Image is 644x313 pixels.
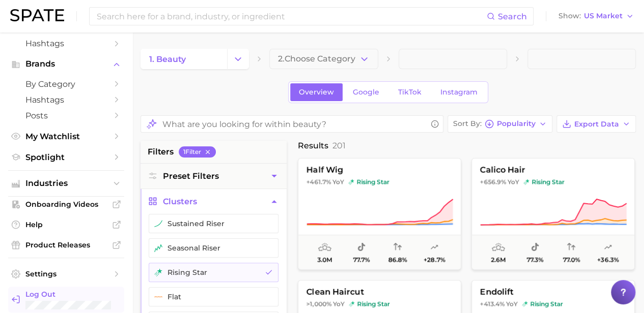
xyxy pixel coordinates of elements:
img: rising star [349,301,355,307]
span: half wig [298,166,461,175]
button: Clusters [141,189,287,214]
img: flat [154,293,162,301]
span: popularity convergence: High Convergence [567,241,575,254]
span: Posts [25,111,107,120]
span: rising star [349,300,390,308]
span: rising star [348,178,389,186]
button: Sort ByPopularity [447,115,552,133]
button: Brands [8,56,124,72]
a: Hashtags [8,92,124,108]
span: Google [353,88,379,97]
span: +413.4% [480,300,505,307]
a: Hashtags [8,36,124,51]
span: 77.0% [563,256,580,263]
a: Posts [8,108,124,123]
span: 2. Choose Category [278,54,355,64]
a: Spotlight [8,149,124,165]
a: Log out. Currently logged in with e-mail shari@pioneerinno.com. [8,287,124,312]
span: Hashtags [25,39,107,48]
span: Log Out [25,290,116,299]
span: Brands [25,59,107,69]
button: rising star [149,263,278,282]
span: Hashtags [25,95,107,105]
span: Sort By [453,121,482,127]
span: Search [498,12,527,21]
span: popularity convergence: Very High Convergence [394,241,402,254]
img: rising star [522,301,528,307]
img: SPATE [10,9,64,21]
span: popularity predicted growth: Very Likely [604,241,612,254]
span: popularity predicted growth: Likely [430,241,438,254]
button: 1Filter [179,146,216,158]
button: Industries [8,176,124,191]
button: Preset Filters [141,164,287,189]
span: Settings [25,269,107,278]
span: YoY [333,300,345,308]
span: Help [25,220,107,229]
a: TikTok [389,83,430,101]
input: What are you looking for within beauty? [162,114,427,134]
span: YoY [506,300,518,308]
span: Results [298,141,328,150]
span: 3.0m [317,256,332,263]
img: rising star [154,268,162,276]
span: average monthly popularity: Medium Popularity [492,241,505,254]
button: sustained riser [149,214,278,233]
span: rising star [523,178,565,186]
span: popularity share: TikTok [357,241,366,254]
span: 77.3% [526,256,543,263]
a: Settings [8,266,124,281]
span: Popularity [497,121,536,127]
span: clean haircut [298,288,461,297]
span: TikTok [398,88,422,97]
span: Overview [299,88,334,97]
span: endolift [472,288,634,297]
span: 86.8% [388,256,407,263]
a: Overview [290,83,343,101]
span: >1,000% [306,300,331,307]
a: Help [8,217,124,232]
span: popularity share: TikTok [531,241,539,254]
img: sustained riser [154,220,162,228]
span: rising star [522,300,563,308]
span: YoY [508,178,519,186]
a: Instagram [432,83,486,101]
input: Search here for a brand, industry, or ingredient [96,8,487,25]
span: 201 [332,141,346,150]
a: by Category [8,76,124,92]
span: 1. beauty [149,54,186,64]
span: Preset Filters [163,171,219,181]
a: Product Releases [8,237,124,253]
a: Google [344,83,388,101]
span: YoY [332,178,344,186]
span: Industries [25,179,107,188]
button: 2.Choose Category [269,49,378,69]
span: +36.3% [597,256,619,263]
span: filters [148,146,174,158]
span: 77.7% [353,256,370,263]
span: Product Releases [25,240,107,249]
span: My Watchlist [25,132,107,141]
button: seasonal riser [149,238,278,258]
a: Onboarding Videos [8,197,124,212]
button: Change Category [227,49,249,69]
span: US Market [584,13,623,19]
span: Onboarding Videos [25,200,107,209]
span: calico hair [472,166,634,175]
button: calico hair+656.9% YoYrising starrising star2.6m77.3%77.0%+36.3% [471,158,635,270]
span: Spotlight [25,152,107,162]
span: Export Data [574,120,619,129]
img: rising star [348,179,354,185]
span: +461.7% [306,178,331,185]
a: 1. beauty [141,49,227,69]
button: Export Data [556,115,636,133]
span: Show [558,13,581,19]
span: +28.7% [424,256,445,263]
img: rising star [523,179,529,185]
a: My Watchlist [8,129,124,144]
button: flat [149,287,278,306]
span: by Category [25,79,107,89]
button: ShowUS Market [556,10,636,23]
img: seasonal riser [154,244,162,252]
span: +656.9% [480,178,506,185]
